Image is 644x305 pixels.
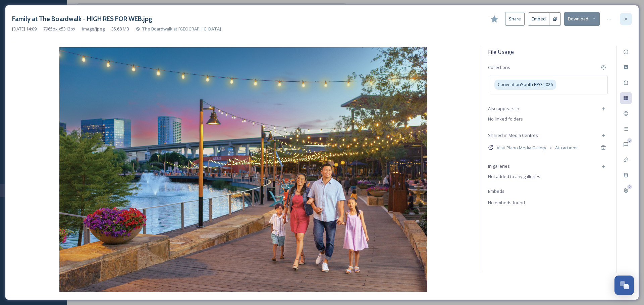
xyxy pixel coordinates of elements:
[614,276,634,295] button: Open Chat
[12,26,37,32] span: [DATE] 14:09
[43,26,75,32] span: 7965 px x 5313 px
[111,26,129,32] span: 35.68 MB
[488,116,523,122] span: No linked folders
[497,145,546,151] span: Visit Plano Media Gallery
[488,105,519,112] span: Also appears in
[497,144,546,152] a: Visit Plano Media Gallery
[498,81,553,88] span: ConventionSouth EPG 2026
[488,188,504,194] span: Embeds
[528,12,549,26] button: Embed
[488,163,510,169] span: In galleries
[82,26,105,32] span: image/jpeg
[555,144,578,152] a: Attractions
[488,132,538,139] span: Shared in Media Centres
[627,184,632,189] div: 0
[12,14,152,24] h3: Family at The Boardwalk - HIGH RES FOR WEB.jpg
[564,12,600,26] button: Download
[488,64,510,71] span: Collections
[627,138,632,143] div: 0
[12,47,474,292] img: 2501298.jpg
[505,12,525,26] button: Share
[488,200,525,206] span: No embeds found
[488,173,540,179] span: Not added to any galleries
[555,145,578,151] span: Attractions
[142,26,221,32] span: The Boardwalk at [GEOGRAPHIC_DATA]
[488,48,514,56] span: File Usage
